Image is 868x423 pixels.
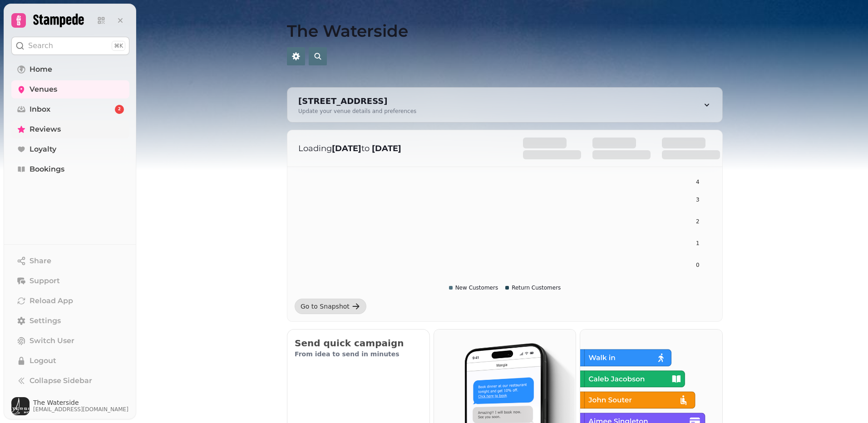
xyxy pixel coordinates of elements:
div: New Customers [449,284,498,291]
button: Support [11,272,129,290]
strong: [DATE] [332,143,361,153]
span: Logout [30,355,56,366]
span: 2 [118,106,121,113]
div: Return Customers [505,284,561,291]
tspan: 3 [696,197,700,203]
a: Venues [11,80,129,98]
span: Reviews [30,124,61,135]
span: Settings [30,315,61,326]
span: Collapse Sidebar [30,375,92,386]
span: [EMAIL_ADDRESS][DOMAIN_NAME] [33,406,128,413]
a: Go to Snapshot [295,299,366,314]
button: Logout [11,352,129,370]
div: Update your venue details and preferences [298,108,416,115]
a: Home [11,60,129,79]
span: Venues [30,84,57,95]
button: Switch User [11,332,129,350]
button: Share [11,252,129,270]
button: User avatarThe Waterside[EMAIL_ADDRESS][DOMAIN_NAME] [11,397,129,415]
div: [STREET_ADDRESS] [298,95,416,108]
strong: [DATE] [372,143,401,153]
span: Bookings [30,164,64,175]
p: Search [28,40,53,51]
span: Home [30,64,52,75]
tspan: 2 [696,218,700,225]
tspan: 1 [696,240,700,246]
h2: Send quick campaign [295,337,422,349]
div: ⌘K [112,41,125,51]
button: Collapse Sidebar [11,372,129,390]
button: Reload App [11,292,129,310]
span: Support [30,275,60,286]
p: Loading to [298,142,505,155]
img: User avatar [11,397,30,415]
a: Settings [11,312,129,330]
a: Loyalty [11,140,129,158]
p: From idea to send in minutes [295,349,422,359]
span: Share [30,256,51,266]
a: Reviews [11,120,129,138]
a: Bookings [11,160,129,178]
div: Go to Snapshot [301,302,350,311]
tspan: 4 [696,179,700,185]
a: Inbox2 [11,100,129,118]
span: Switch User [30,335,74,346]
tspan: 0 [696,262,700,268]
span: Reload App [30,295,73,306]
span: Loyalty [30,144,56,155]
span: Inbox [30,104,50,115]
button: Search⌘K [11,37,129,55]
span: The Waterside [33,399,128,406]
